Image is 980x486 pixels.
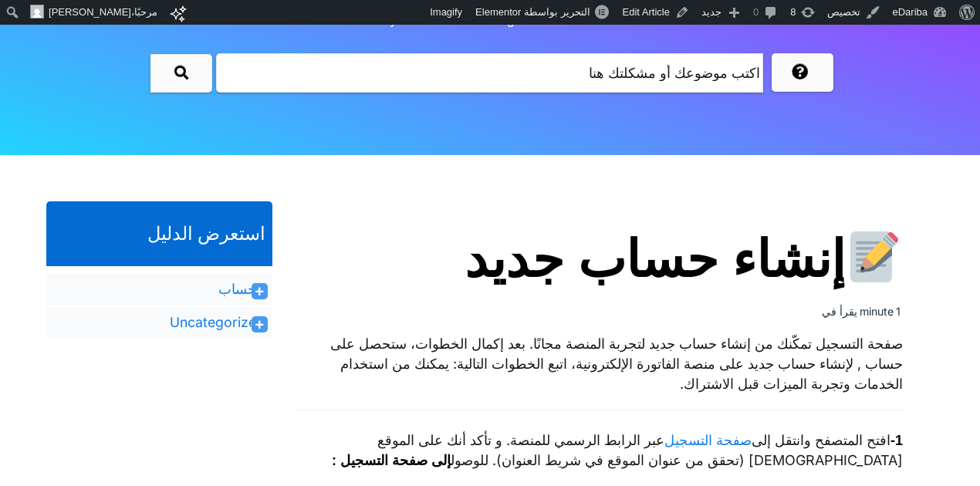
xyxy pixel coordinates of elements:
[896,298,901,326] span: 1
[46,201,272,266] h2: استعرض الدليل
[218,280,265,299] a: الحساب
[296,334,904,394] p: صفحة التسجيل تمكّنك من إنشاء حساب جديد لتجربة المنصة مجانًا. بعد إكمال الخطوات، ستحصل على حساب , ...
[822,298,857,326] span: يقرأ في
[296,430,904,471] p: افتح المتصفح وانتقل إلى عبر الرابط الرسمي للمنصة. و تأكد أنك على الموقع [DEMOGRAPHIC_DATA] (تحقق ...
[216,53,763,93] input: search-query
[849,231,900,282] img: 📝
[332,453,451,468] strong: إلى صفحة التسجيل :
[890,433,903,448] strong: 1-
[475,6,590,18] span: التحرير بواسطة Elementor
[664,430,752,451] a: صفحة التسجيل
[860,298,894,326] span: minute
[170,313,265,332] a: Uncategorized
[296,231,904,290] h1: إنشاء حساب جديد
